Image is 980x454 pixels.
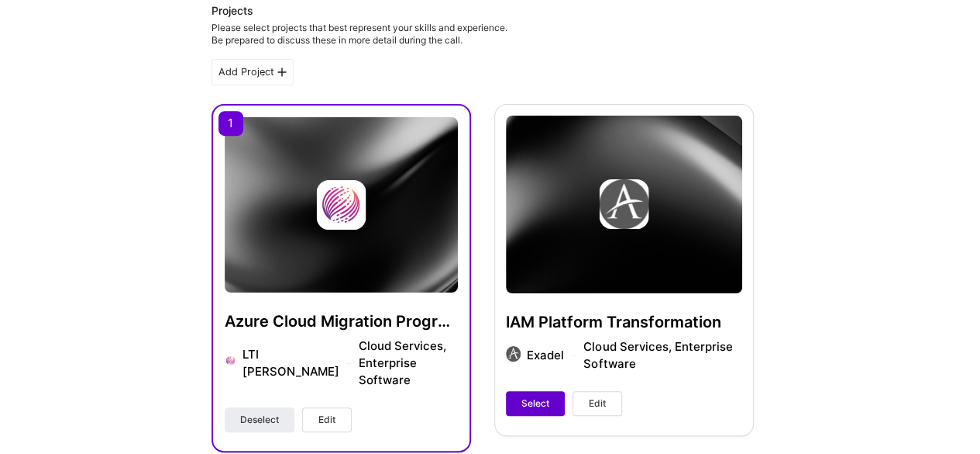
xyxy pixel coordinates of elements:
span: Select [521,397,549,411]
div: LTI [PERSON_NAME] Cloud Services, Enterprise Software [242,338,458,389]
button: Select [506,391,565,416]
span: Edit [318,413,335,427]
i: icon PlusBlackFlat [277,68,287,77]
span: Deselect [240,413,279,427]
span: Edit [589,397,606,411]
button: Deselect [225,407,294,432]
div: Add Project [211,59,294,85]
button: Edit [302,407,352,432]
button: Edit [573,391,622,416]
img: Company logo [225,355,236,366]
img: Company logo [316,180,366,230]
img: divider [347,363,351,364]
img: cover [225,117,458,293]
h4: Azure Cloud Migration Program [225,311,458,331]
div: Please select projects that best represent your skills and experience. Be prepared to discuss the... [211,22,507,47]
div: Projects [211,3,253,19]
